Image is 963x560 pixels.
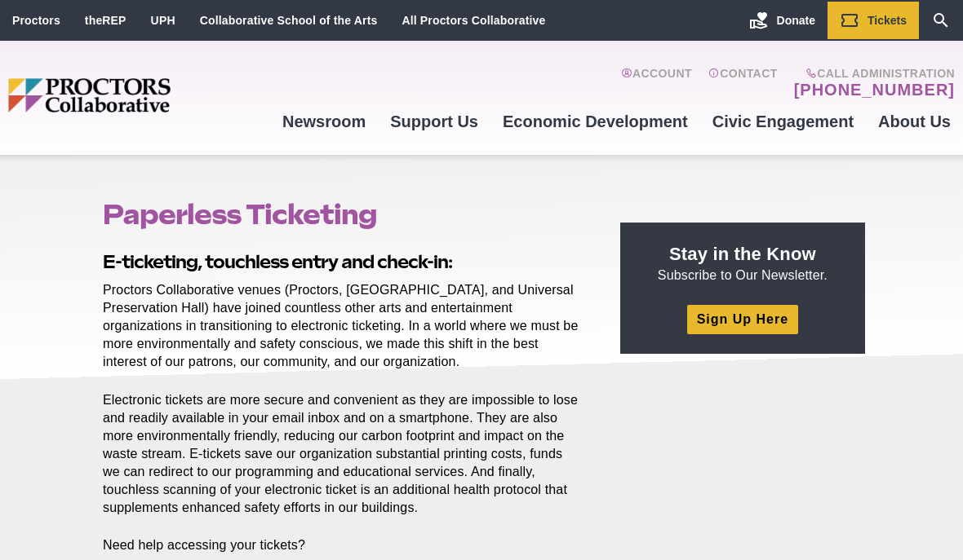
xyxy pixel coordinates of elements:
a: About Us [866,99,963,143]
span: Donate [777,14,815,27]
a: Support Us [378,99,490,143]
a: Civic Engagement [700,99,866,143]
a: Contact [708,67,778,99]
span: Tickets [868,14,907,27]
a: Sign Up Here [687,305,798,333]
a: Tickets [828,2,919,39]
span: Call Administration [789,67,955,80]
a: Account [621,67,692,99]
strong: E-ticketing, touchless entry and check-in: [103,251,452,272]
a: Donate [737,2,828,39]
strong: Stay in the Know [669,244,816,264]
p: Subscribe to Our Newsletter. [640,242,845,284]
a: theREP [85,14,126,27]
p: Electronic tickets are more secure and convenient as they are impossible to lose and readily avai... [103,391,583,518]
a: Economic Development [490,99,700,143]
a: Search [919,2,963,39]
a: UPH [151,14,175,27]
a: All Proctors Collaborative [402,14,545,27]
a: [PHONE_NUMBER] [794,80,955,99]
a: Proctors [12,14,60,27]
p: Need help accessing your tickets? [103,536,583,554]
img: Proctors logo [8,78,270,113]
a: Newsroom [270,99,378,143]
h1: Paperless Ticketing [103,199,583,230]
p: Proctors Collaborative venues (Proctors, [GEOGRAPHIC_DATA], and Universal Preservation Hall) have... [103,281,583,371]
a: Collaborative School of the Arts [200,14,378,27]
